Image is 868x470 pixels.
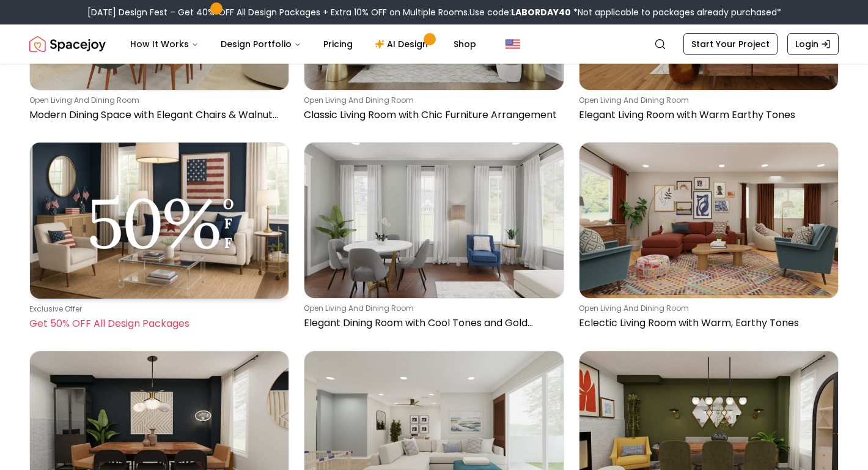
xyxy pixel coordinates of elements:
a: Elegant Dining Room with Cool Tones and Gold Accentsopen living and dining roomElegant Dining Roo... [304,142,564,336]
p: Get 50% OFF All Design Packages [29,316,284,331]
p: Elegant Dining Room with Cool Tones and Gold Accents [304,316,559,330]
b: LABORDAY40 [511,6,571,18]
span: *Not applicable to packages already purchased* [571,6,781,18]
p: Elegant Living Room with Warm Earthy Tones [579,108,834,122]
p: Eclectic Living Room with Warm, Earthy Tones [579,316,834,330]
p: Classic Living Room with Chic Furniture Arrangement [304,108,559,122]
nav: Main [120,32,486,56]
a: Start Your Project [683,33,778,55]
a: Pricing [314,32,362,56]
img: United States [506,37,520,51]
p: Exclusive Offer [29,304,284,314]
button: Design Portfolio [211,32,311,56]
p: open living and dining room [304,304,559,313]
p: open living and dining room [579,304,834,313]
p: open living and dining room [304,95,559,105]
a: AI Design [365,32,441,56]
button: How It Works [120,32,208,56]
img: Spacejoy Logo [29,32,106,56]
img: Elegant Dining Room with Cool Tones and Gold Accents [304,143,563,298]
div: [DATE] Design Fest – Get 40% OFF All Design Packages + Extra 10% OFF on Multiple Rooms. [87,6,781,18]
span: Use code: [469,6,571,18]
p: open living and dining room [579,95,834,105]
a: Get 50% OFF All Design PackagesExclusive OfferGet 50% OFF All Design Packages [29,142,289,336]
p: open living and dining room [29,95,284,105]
img: Eclectic Living Room with Warm, Earthy Tones [579,143,838,298]
nav: Global [29,24,839,64]
img: Get 50% OFF All Design Packages [30,143,289,299]
a: Eclectic Living Room with Warm, Earthy Tonesopen living and dining roomEclectic Living Room with ... [579,142,839,336]
a: Shop [444,32,486,56]
p: Modern Dining Space with Elegant Chairs & Walnut Accents [29,108,284,122]
a: Login [787,33,839,55]
a: Spacejoy [29,32,106,56]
